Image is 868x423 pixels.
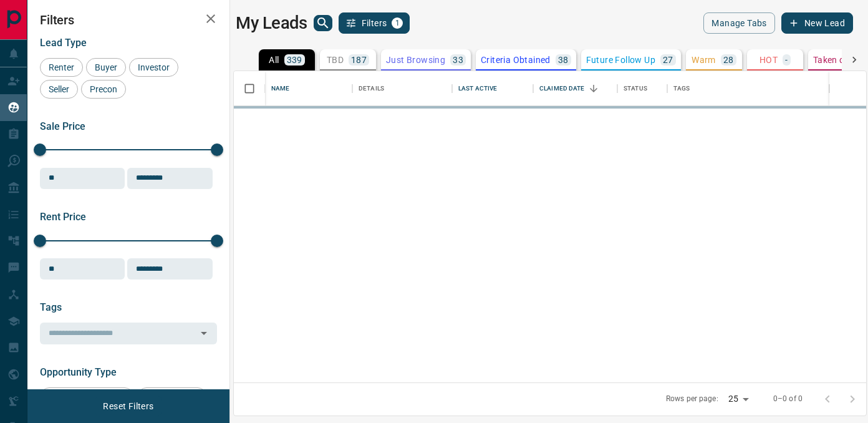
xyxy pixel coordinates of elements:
[81,80,126,99] div: Precon
[40,211,86,223] span: Rent Price
[351,56,367,64] p: 187
[759,56,778,64] p: HOT
[40,80,78,99] div: Seller
[393,19,402,27] span: 1
[265,71,352,106] div: Name
[781,12,853,34] button: New Lead
[703,12,774,34] button: Manage Tabs
[692,56,716,64] p: Warm
[673,71,690,106] div: Tags
[40,120,85,132] span: Sale Price
[269,56,279,64] p: All
[90,62,122,72] span: Buyer
[40,366,117,378] span: Opportunity Type
[558,56,569,64] p: 38
[40,58,83,77] div: Renter
[386,56,445,64] p: Just Browsing
[195,324,213,342] button: Open
[86,58,126,77] div: Buyer
[773,394,803,404] p: 0–0 of 0
[95,396,162,417] button: Reset Filters
[44,62,79,72] span: Renter
[481,56,551,64] p: Criteria Obtained
[617,71,667,106] div: Status
[352,71,452,106] div: Details
[40,12,217,27] h2: Filters
[785,56,788,64] p: -
[85,84,122,94] span: Precon
[453,56,463,64] p: 33
[271,71,290,106] div: Name
[539,71,585,106] div: Claimed Date
[624,71,647,106] div: Status
[44,84,74,94] span: Seller
[40,301,62,313] span: Tags
[667,71,829,106] div: Tags
[723,390,753,408] div: 25
[452,71,533,106] div: Last Active
[666,394,718,404] p: Rows per page:
[314,15,332,31] button: search button
[327,56,344,64] p: TBD
[458,71,497,106] div: Last Active
[585,80,602,97] button: Sort
[359,71,384,106] div: Details
[287,56,302,64] p: 339
[129,58,178,77] div: Investor
[339,12,410,34] button: Filters1
[533,71,617,106] div: Claimed Date
[723,56,734,64] p: 28
[586,56,655,64] p: Future Follow Up
[133,62,174,72] span: Investor
[663,56,673,64] p: 27
[40,37,87,49] span: Lead Type
[236,13,307,33] h1: My Leads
